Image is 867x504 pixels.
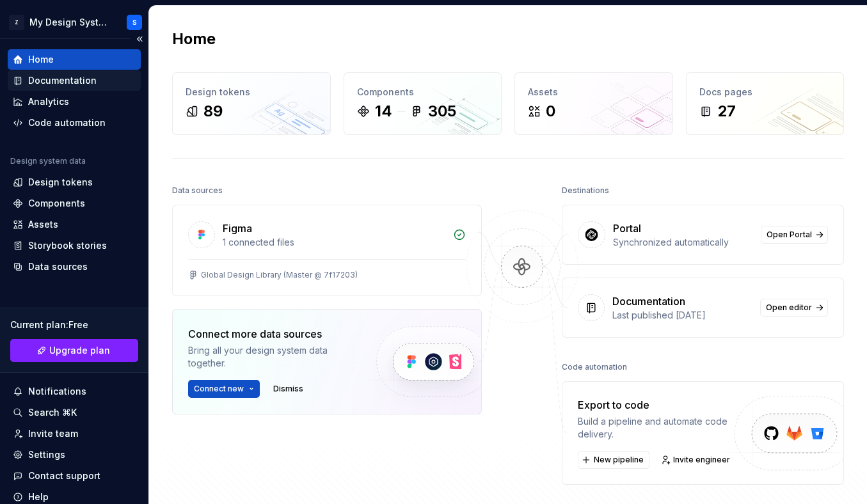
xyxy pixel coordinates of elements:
[28,116,106,129] div: Code automation
[131,30,148,48] button: Collapse sidebar
[172,182,223,200] div: Data sources
[8,381,141,402] button: Notifications
[673,455,730,465] span: Invite engineer
[28,385,86,398] div: Notifications
[760,299,828,317] a: Open editor
[8,235,141,256] a: Storybook stories
[188,380,260,398] button: Connect new
[172,72,331,135] a: Design tokens89
[172,29,216,49] h2: Home
[8,70,141,91] a: Documentation
[273,384,303,394] span: Dismiss
[49,344,110,357] span: Upgrade plan
[578,415,736,441] div: Build a pipeline and automate code delivery.
[613,236,753,249] div: Synchronized automatically
[28,218,58,231] div: Assets
[28,427,78,440] div: Invite team
[10,319,138,331] div: Current plan : Free
[28,260,88,273] div: Data sources
[357,86,489,98] div: Components
[194,384,244,394] span: Connect new
[546,101,555,122] div: 0
[375,101,392,122] div: 14
[612,309,752,322] div: Last published [DATE]
[344,72,502,135] a: Components14305
[761,226,828,244] a: Open Portal
[186,86,317,98] div: Design tokens
[8,445,141,465] a: Settings
[28,491,49,503] div: Help
[8,423,141,444] a: Invite team
[8,172,141,193] a: Design tokens
[428,101,456,122] div: 305
[528,86,660,98] div: Assets
[267,380,309,398] button: Dismiss
[28,448,65,461] div: Settings
[613,221,641,236] div: Portal
[29,16,111,29] div: My Design System
[223,236,445,249] div: 1 connected files
[9,15,24,30] div: Z
[188,326,354,342] div: Connect more data sources
[657,451,736,469] a: Invite engineer
[686,72,845,135] a: Docs pages27
[8,466,141,486] button: Contact support
[699,86,831,98] div: Docs pages
[203,101,223,122] div: 89
[172,205,482,296] a: Figma1 connected filesGlobal Design Library (Master @ 7f17203)
[8,193,141,214] a: Components
[8,91,141,112] a: Analytics
[8,214,141,235] a: Assets
[514,72,673,135] a: Assets0
[594,455,644,465] span: New pipeline
[3,8,146,36] button: ZMy Design SystemS
[717,101,736,122] div: 27
[28,197,85,210] div: Components
[8,49,141,70] a: Home
[578,451,649,469] button: New pipeline
[28,53,54,66] div: Home
[28,469,100,482] div: Contact support
[8,113,141,133] a: Code automation
[201,270,358,280] div: Global Design Library (Master @ 7f17203)
[8,256,141,277] a: Data sources
[766,303,812,313] span: Open editor
[767,230,812,240] span: Open Portal
[132,17,137,28] div: S
[612,294,685,309] div: Documentation
[28,95,69,108] div: Analytics
[28,74,97,87] div: Documentation
[188,344,354,370] div: Bring all your design system data together.
[28,176,93,189] div: Design tokens
[28,406,77,419] div: Search ⌘K
[562,182,609,200] div: Destinations
[223,221,252,236] div: Figma
[562,358,627,376] div: Code automation
[10,339,138,362] a: Upgrade plan
[28,239,107,252] div: Storybook stories
[8,402,141,423] button: Search ⌘K
[578,397,736,413] div: Export to code
[10,156,86,166] div: Design system data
